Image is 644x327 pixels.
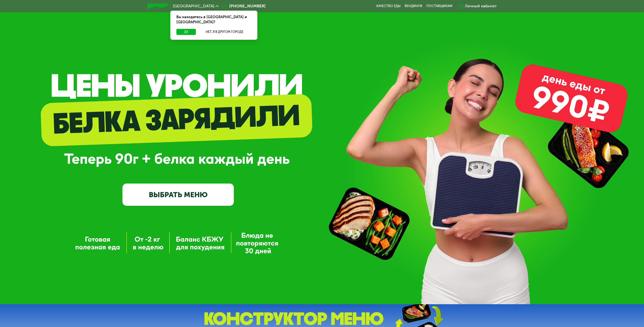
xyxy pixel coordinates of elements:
div: Личный кабинет [465,3,497,9]
span: [GEOGRAPHIC_DATA] [173,4,214,8]
a: Вендинги [405,4,422,8]
a: [PHONE_NUMBER] [221,3,265,9]
button: Да [176,29,196,35]
div: Вы находитесь в [GEOGRAPHIC_DATA] и [GEOGRAPHIC_DATA]? [170,11,257,29]
a: Качество еды [376,4,401,8]
button: Нет, я в другом городе [198,29,251,35]
div: поставщикам [426,4,452,8]
a: ВЫБРАТЬ МЕНЮ [122,183,234,206]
